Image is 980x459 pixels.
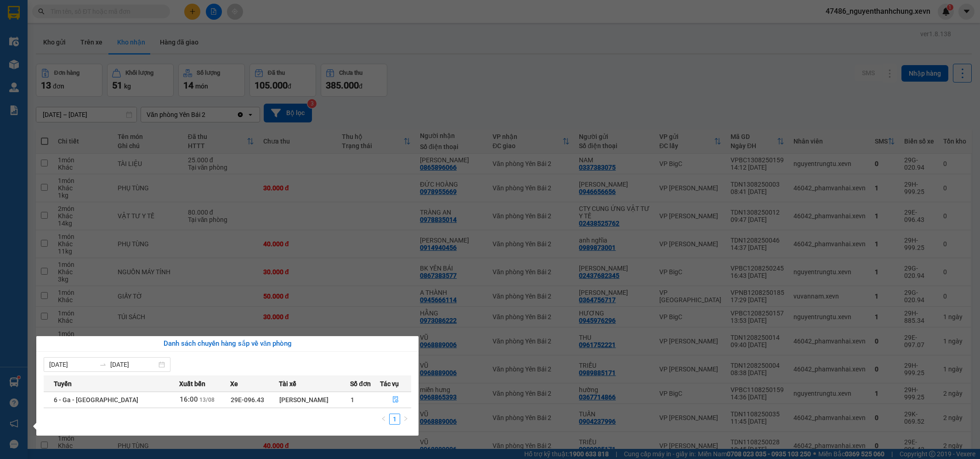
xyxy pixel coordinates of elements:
[279,395,350,405] div: [PERSON_NAME]
[99,361,107,368] span: to
[44,338,411,349] div: Danh sách chuyến hàng sắp về văn phòng
[99,361,107,368] span: swap-right
[179,379,205,389] span: Xuất bến
[110,359,157,370] input: Đến ngày
[378,414,389,425] li: Previous Page
[180,395,198,404] span: 16:00
[380,393,411,407] button: file-done
[350,379,371,389] span: Số đơn
[390,414,400,424] a: 1
[54,396,138,404] span: 6 - Ga - [GEOGRAPHIC_DATA]
[231,396,264,404] span: 29E-096.43
[279,379,296,389] span: Tài xế
[400,414,411,425] button: right
[389,414,400,425] li: 1
[400,414,411,425] li: Next Page
[392,396,399,404] span: file-done
[378,414,389,425] button: left
[54,379,72,389] span: Tuyến
[380,379,399,389] span: Tác vụ
[351,396,354,404] span: 1
[230,379,238,389] span: Xe
[381,416,386,421] span: left
[199,397,215,403] span: 13/08
[49,359,96,370] input: Từ ngày
[403,416,408,421] span: right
